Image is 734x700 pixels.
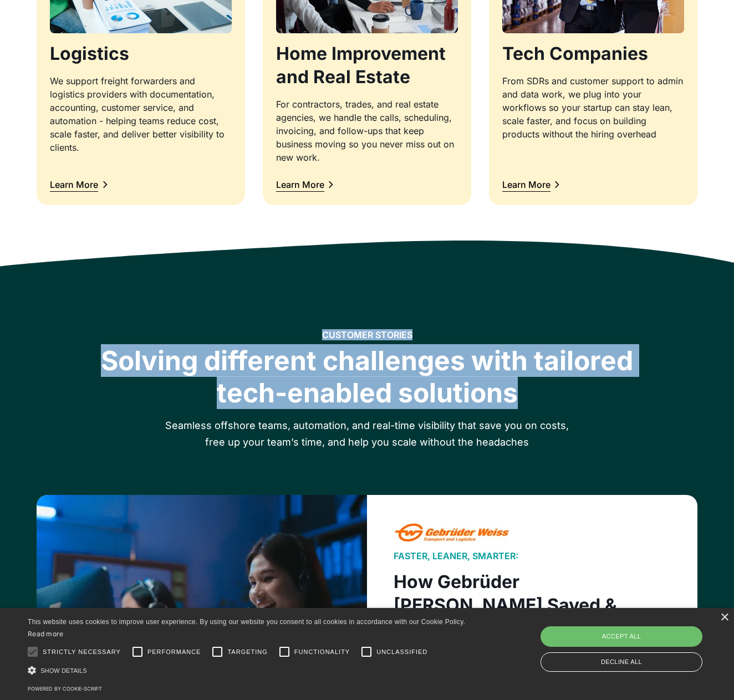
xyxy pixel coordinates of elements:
[541,652,702,672] div: Decline all
[276,180,324,189] div: Learn More
[50,74,232,154] div: We support freight forwarders and logistics providers with documentation, accounting, customer se...
[394,570,671,640] h3: How Gebrüder [PERSON_NAME] Saved & Scaled Service
[147,647,201,657] span: Performance
[541,626,702,646] div: Accept all
[394,522,511,546] img: Gebruder Weiss Logo
[28,618,465,626] span: This website uses cookies to improve user experience. By using our website you consent to all coo...
[394,550,518,561] div: Faster, Leaner, Smarter:
[544,580,734,700] iframe: Chat Widget
[502,42,684,65] h3: Tech Companies
[276,98,458,164] div: For contractors, trades, and real estate agencies, we handle the calls, scheduling, invoicing, an...
[50,42,232,65] h3: Logistics
[376,647,427,657] span: Unclassified
[227,647,267,657] span: Targeting
[50,180,98,189] div: Learn More
[43,647,121,657] span: Strictly necessary
[294,647,350,657] span: Functionality
[40,667,87,674] span: Show details
[28,686,102,692] a: Powered by cookie-script
[28,665,469,676] div: Show details
[322,330,412,340] h2: CUSTOMER STORIES
[502,180,550,189] div: Learn More
[276,42,458,88] h3: Home Improvement and Real Estate
[28,630,64,638] a: Read more
[83,345,651,408] div: Solving different challenges with tailored tech-enabled solutions
[154,417,580,451] p: Seamless offshore teams, automation, and real-time visibility that save you on costs, free up you...
[502,74,684,141] div: From SDRs and customer support to admin and data work, we plug into your workflows so your startu...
